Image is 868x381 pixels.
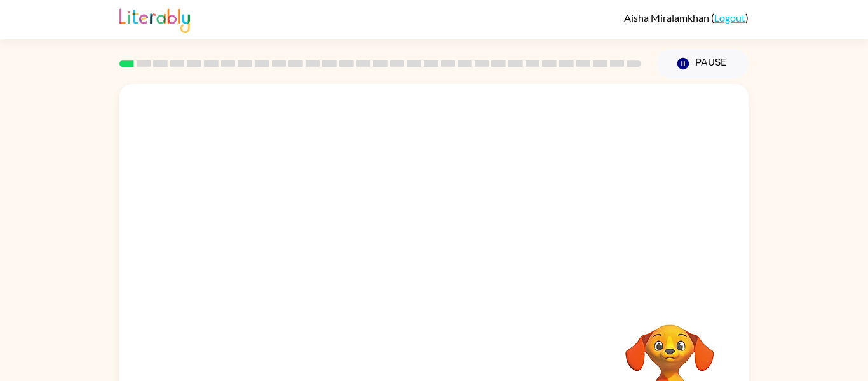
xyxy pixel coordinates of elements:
button: Pause [656,49,749,78]
a: Logout [714,11,745,24]
div: ( ) [624,11,749,24]
img: Literably [119,5,190,33]
span: Aisha Miralamkhan [624,11,711,24]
